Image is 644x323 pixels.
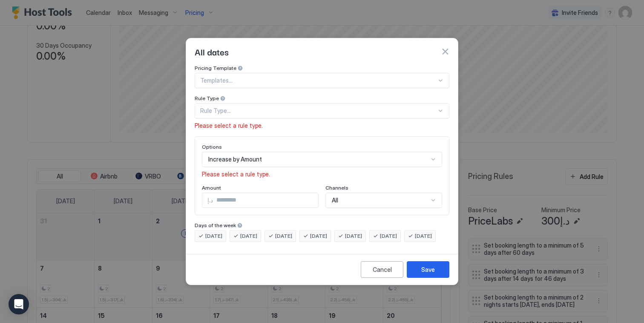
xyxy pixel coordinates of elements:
[345,232,362,240] span: [DATE]
[208,156,262,163] span: Increase by Amount
[205,232,222,240] span: [DATE]
[202,170,270,178] span: Please select a rule type.
[195,65,236,71] span: Pricing Template
[380,232,397,240] span: [DATE]
[275,232,292,240] span: [DATE]
[195,222,236,228] span: Days of the week
[332,196,338,204] span: All
[207,196,213,204] span: د.إ
[373,265,392,274] div: Cancel
[415,232,432,240] span: [DATE]
[195,122,263,130] span: Please select a rule type.
[195,45,229,58] span: All dates
[202,144,222,150] span: Options
[361,261,403,278] button: Cancel
[407,261,449,278] button: Save
[202,185,221,191] span: Amount
[310,232,327,240] span: [DATE]
[195,95,219,101] span: Rule Type
[325,185,348,191] span: Channels
[421,265,435,274] div: Save
[213,193,318,208] input: Input Field
[200,107,437,115] div: Rule Type...
[9,294,29,314] div: Open Intercom Messenger
[240,232,257,240] span: [DATE]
